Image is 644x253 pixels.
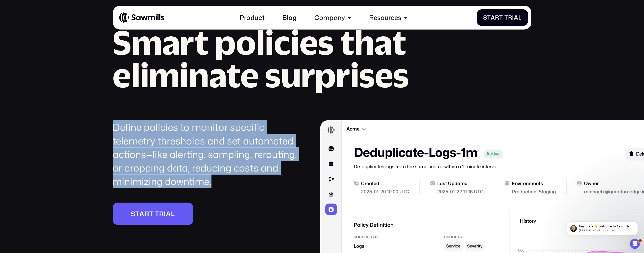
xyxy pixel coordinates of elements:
iframe: Intercom live chat [630,239,640,249]
span: S [131,210,135,218]
span: i [164,210,166,218]
span: T [155,210,159,218]
span: Hey there 👋 Welcome to Sawmills. The smart telemetry management platform that solves cost, qualit... [18,12,71,36]
div: Company [310,9,356,26]
span: a [139,210,144,218]
div: Define policies to monitor specific telemetry thresholds and set automated actions—like alerting,... [113,120,298,188]
span: r [508,14,512,21]
a: StartTrial [113,203,193,225]
span: t [149,210,153,218]
span: l [171,210,175,218]
span: T [504,14,508,21]
span: i [512,14,514,21]
p: Message from Winston, sent Just now [18,16,72,20]
a: Blog [278,9,302,26]
div: Resources [369,14,401,21]
span: a [491,14,495,21]
span: a [166,210,171,218]
span: 1 [638,239,642,242]
div: Resources [364,9,412,26]
span: t [135,210,139,218]
a: StartTrial [477,9,528,26]
span: r [144,210,149,218]
h2: Smart policies that eliminate surprises [113,26,471,91]
a: Product [235,9,269,26]
span: S [483,14,487,21]
span: r [495,14,499,21]
span: t [499,14,503,21]
span: a [514,14,518,21]
div: Company [314,14,345,21]
span: l [518,14,522,21]
span: r [159,210,164,218]
iframe: Intercom notifications message [561,213,644,242]
span: t [487,14,491,21]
